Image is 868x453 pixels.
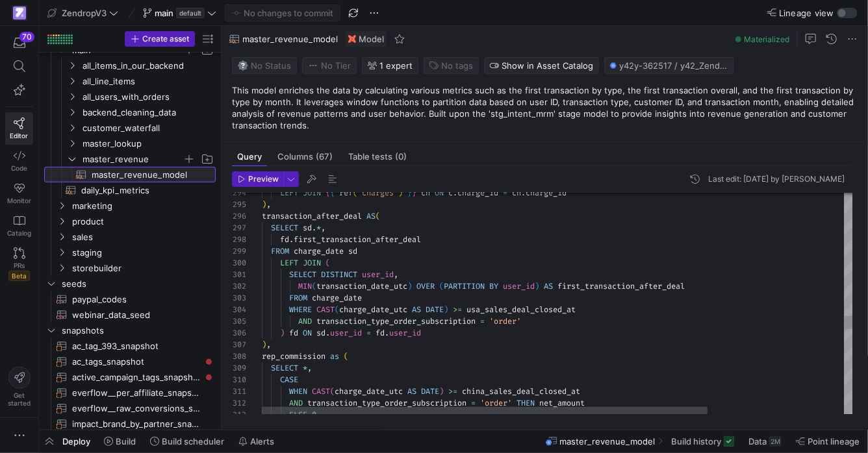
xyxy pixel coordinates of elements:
span: , [394,269,398,280]
button: Show in Asset Catalog [484,57,599,74]
span: net_amount [539,398,585,408]
span: seeds [62,276,214,291]
span: active_campaign_tags_snapshot​​​​​​​ [72,370,201,385]
a: everflow__raw_conversions_snapshot​​​​​​​ [44,400,216,416]
div: Press SPACE to select this row. [44,89,216,104]
span: . [312,223,316,233]
span: MIN [298,281,312,291]
span: Columns [277,153,333,161]
span: JOIN [303,258,321,268]
span: Query [237,153,262,161]
span: Get started [8,391,31,407]
span: ac_tags_snapshot​​​​​​​ [72,354,201,369]
span: charge_date_utc [339,304,407,315]
div: 309 [232,362,246,374]
span: BY [489,281,498,291]
button: Data2M [743,430,787,452]
span: Catalog [7,229,31,237]
a: Code [5,145,33,177]
span: first_transaction_after_deal [557,281,685,291]
span: ) [262,339,266,350]
span: ) [280,328,285,338]
span: ( [335,304,339,315]
a: everflow__per_affiliate_snapshot​​​​​​​ [44,385,216,400]
button: 70 [5,31,33,55]
span: , [321,223,325,233]
span: backend_cleaning_data [83,105,214,120]
span: DATE [421,386,439,397]
span: AND [289,398,303,408]
img: https://storage.googleapis.com/y42-prod-data-exchange/images/qZXOSqkTtPuVcXVzF40oUlM07HVTwZXfPK0U... [13,6,26,19]
span: = [366,328,371,338]
a: webinar_data_seed​​​​​​ [44,307,216,323]
div: Press SPACE to select this row. [44,120,216,136]
span: Editor [10,132,29,140]
div: Press SPACE to select this row. [44,58,216,73]
span: SELECT [271,363,298,373]
div: 313 [232,409,246,421]
span: . [289,234,294,245]
span: fd [280,234,289,245]
span: Beta [8,271,30,281]
span: THEN [517,398,535,408]
span: FROM [271,246,289,256]
span: . [325,328,330,338]
a: paypal_codes​​​​​​ [44,291,216,307]
span: ON [303,328,312,338]
span: = [480,316,485,326]
div: Press SPACE to select this row. [44,182,216,198]
div: Press SPACE to select this row. [44,104,216,120]
span: ZendropV3 [62,8,107,18]
span: everflow__per_affiliate_snapshot​​​​​​​ [72,386,201,400]
span: staging [72,245,214,260]
span: charge_date_utc [335,386,403,397]
span: ) [439,386,444,397]
div: Press SPACE to select this row. [44,338,216,354]
button: Point lineage [790,430,865,452]
span: storebuilder [72,261,214,276]
span: SELECT [289,269,316,280]
span: OVER [416,281,435,291]
span: Point lineage [808,436,860,447]
div: Press SPACE to select this row. [44,136,216,151]
span: ( [344,351,348,361]
img: undefined [348,35,356,43]
span: user_id [330,328,362,338]
span: , [307,363,312,373]
span: transaction_after_deal [262,211,362,221]
button: Alerts [233,430,280,452]
span: first_transaction_after_deal [294,234,421,245]
span: >= [448,386,457,397]
span: webinar_data_seed​​​​​​ [72,308,201,323]
span: Alerts [250,436,274,447]
span: transaction_date_utc [316,281,407,291]
button: y42y-362517 / y42_ZendropV3_main / master_revenue_model [604,57,734,74]
div: Press SPACE to select this row. [44,400,216,416]
span: usa_sales_deal_closed_at [466,304,576,315]
div: 308 [232,350,246,362]
div: Press SPACE to select this row. [44,198,216,214]
a: ac_tag_393_snapshot​​​​​​​ [44,338,216,354]
span: 'order' [489,316,521,326]
div: 310 [232,374,246,386]
span: sd [348,246,357,256]
div: 70 [19,32,34,42]
span: main [155,8,173,18]
span: , [266,339,271,350]
span: master_revenue_model​​​​​​​​​​ [92,167,201,182]
button: maindefault [140,5,220,21]
span: Code [11,164,27,172]
div: Press SPACE to select this row. [44,245,216,260]
span: sd [303,223,312,233]
div: Last edit: [DATE] by [PERSON_NAME] [708,175,845,184]
span: sales [72,230,214,245]
span: fd [376,328,385,338]
button: Preview [232,171,283,187]
span: charge_date [294,246,344,256]
span: marketing [72,199,214,214]
span: Data [748,436,767,447]
span: fd [289,328,298,338]
a: Monitor [5,177,33,210]
span: AS [412,304,421,315]
span: Build scheduler [162,436,224,447]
